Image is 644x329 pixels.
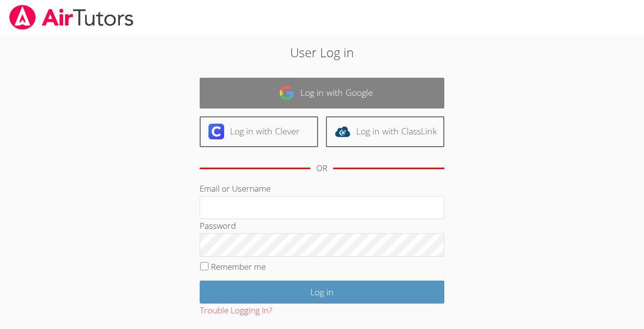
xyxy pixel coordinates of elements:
a: Log in with Clever [200,116,318,147]
img: classlink-logo-d6bb404cc1216ec64c9a2012d9dc4662098be43eaf13dc465df04b49fa7ab582.svg [335,124,350,139]
button: Trouble Logging In? [200,304,272,318]
img: airtutors_banner-c4298cdbf04f3fff15de1276eac7730deb9818008684d7c2e4769d2f7ddbe033.png [8,5,135,30]
div: OR [316,161,327,175]
a: Log in with Google [200,78,444,109]
a: Log in with ClassLink [326,116,444,147]
img: google-logo-50288ca7cdecda66e5e0955fdab243c47b7ad437acaf1139b6f446037453330a.svg [279,85,295,101]
input: Log in [200,281,444,304]
label: Password [200,220,236,231]
img: clever-logo-6eab21bc6e7a338710f1a6ff85c0baf02591cd810cc4098c63d3a4b26e2feb20.svg [208,124,224,139]
h2: User Log in [148,43,496,62]
label: Email or Username [200,183,271,194]
label: Remember me [211,261,266,272]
